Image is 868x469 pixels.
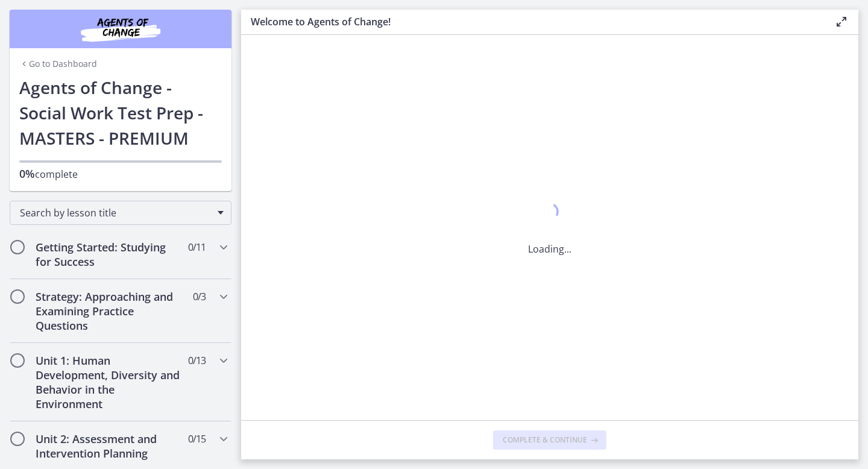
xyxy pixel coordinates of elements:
[188,240,206,254] span: 0 / 11
[19,58,97,70] a: Go to Dashboard
[20,206,212,219] span: Search by lesson title
[36,353,183,411] h2: Unit 1: Human Development, Diversity and Behavior in the Environment
[36,432,183,461] h2: Unit 2: Assessment and Intervention Planning
[48,14,193,43] img: Agents of Change
[19,166,222,181] p: complete
[528,200,571,227] div: 1
[188,353,206,368] span: 0 / 13
[188,432,206,446] span: 0 / 15
[193,289,206,304] span: 0 / 3
[251,14,815,29] h3: Welcome to Agents of Change!
[528,242,571,256] p: Loading...
[19,75,222,151] h1: Agents of Change - Social Work Test Prep - MASTERS - PREMIUM
[493,430,606,450] button: Complete & continue
[503,435,587,445] span: Complete & continue
[36,240,183,269] h2: Getting Started: Studying for Success
[19,166,35,181] span: 0%
[10,201,231,225] div: Search by lesson title
[36,289,183,333] h2: Strategy: Approaching and Examining Practice Questions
